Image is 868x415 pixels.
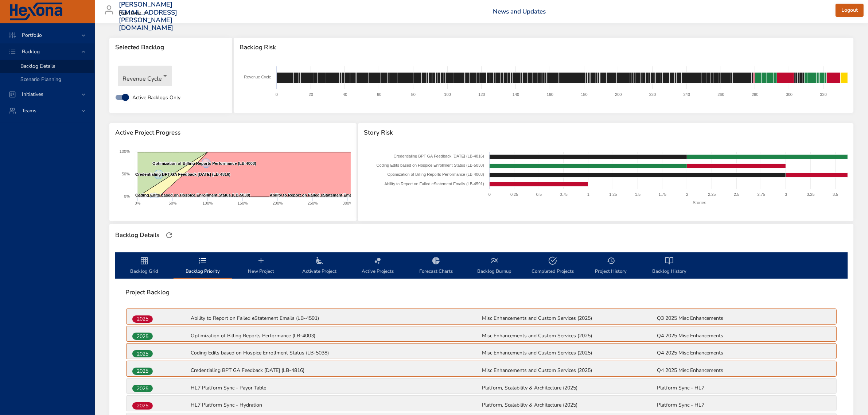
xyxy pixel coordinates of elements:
[132,94,180,101] span: Active Backlogs Only
[115,129,351,136] span: Active Project Progress
[308,201,318,205] text: 250%
[807,192,814,197] text: 3.25
[615,92,622,97] text: 200
[135,172,230,177] text: Credentialing BPT GA Feedback [DATE] (LB-4816)
[657,367,830,374] p: Q4 2025 Misc Enhancements
[178,256,227,276] span: Backlog Priority
[164,230,175,241] button: Refresh Page
[236,256,286,276] span: New Project
[191,367,481,374] p: Credentialing BPT GA Feedback [DATE] (LB-4816)
[470,256,519,276] span: Backlog Burnup
[708,192,716,197] text: 2.25
[119,7,150,19] div: Raintree
[16,32,48,39] span: Portfolio
[20,76,61,83] span: Scenario Planning
[581,92,587,97] text: 180
[482,402,655,409] p: Platform, Scalability & Architecture (2025)
[122,172,130,176] text: 50%
[411,92,416,97] text: 80
[734,192,739,197] text: 2.5
[649,92,656,97] text: 220
[693,200,706,205] text: Stories
[393,154,484,158] text: Credentialing BPT GA Feedback [DATE] (LB-4816)
[482,315,655,322] p: Misc Enhancements and Custom Services (2025)
[124,194,130,198] text: 0%
[482,332,655,340] p: Misc Enhancements and Custom Services (2025)
[244,75,271,79] text: Revenue Cycle
[683,92,690,97] text: 240
[353,256,402,276] span: Active Projects
[276,92,278,97] text: 0
[308,92,313,97] text: 20
[635,192,641,197] text: 1.5
[118,66,172,86] div: Revenue Cycle
[16,91,49,98] span: Initiatives
[115,252,848,279] div: backlog-tab
[364,129,848,136] span: Story Risk
[547,92,553,97] text: 160
[16,48,46,55] span: Backlog
[757,192,765,197] text: 2.75
[752,92,758,97] text: 280
[191,315,481,322] p: Ability to Report on Failed eStatement Emails (LB-4591)
[132,315,153,323] span: 2025
[115,44,226,51] span: Selected Backlog
[658,192,666,197] text: 1.75
[645,256,694,276] span: Backlog History
[444,92,451,97] text: 100
[836,4,864,17] button: Logout
[587,192,589,197] text: 1
[132,333,153,340] span: 2025
[528,256,577,276] span: Completed Projects
[240,44,848,51] span: Backlog Risk
[125,289,837,296] span: Project Backlog
[586,256,636,276] span: Project History
[169,201,177,205] text: 50%
[841,6,858,15] span: Logout
[657,315,830,322] p: Q3 2025 Misc Enhancements
[717,92,724,97] text: 260
[273,201,283,205] text: 200%
[686,192,688,197] text: 2
[191,384,481,392] p: HL7 Platform Sync - Payor Table
[16,107,42,114] span: Teams
[657,402,830,409] p: Platform Sync - HL7
[384,182,484,186] text: Ability to Report on Failed eStatement Emails (LB-4591)
[191,332,481,340] p: Optimization of Billing Reports Performance (LB-4003)
[411,256,461,276] span: Forecast Charts
[482,349,655,357] p: Misc Enhancements and Custom Services (2025)
[493,7,546,16] a: News and Updates
[132,350,153,358] span: 2025
[482,367,655,374] p: Misc Enhancements and Custom Services (2025)
[478,92,485,97] text: 120
[657,332,830,340] p: Q4 2025 Misc Enhancements
[609,192,617,197] text: 1.25
[387,172,484,177] text: Optimization of Billing Reports Performance (LB-4003)
[510,192,518,197] text: 0.25
[560,192,567,197] text: 0.75
[119,1,178,32] h3: [PERSON_NAME][EMAIL_ADDRESS][PERSON_NAME][DOMAIN_NAME]
[657,349,830,357] p: Q4 2025 Misc Enhancements
[376,163,484,167] text: Coding Edits based on Hospice Enrollment Status (LB-5038)
[132,402,153,410] span: 2025
[377,92,381,97] text: 60
[9,3,63,21] img: Hexona
[833,192,838,197] text: 3.5
[113,229,161,241] div: Backlog Details
[120,256,169,276] span: Backlog Grid
[191,349,481,357] p: Coding Edits based on Hospice Enrollment Status (LB-5038)
[295,256,344,276] span: Activate Project
[132,367,153,375] span: 2025
[536,192,542,197] text: 0.5
[132,333,153,340] div: 2025
[20,63,55,70] span: Backlog Details
[343,92,347,97] text: 40
[513,92,519,97] text: 140
[482,384,655,392] p: Platform, Scalability & Architecture (2025)
[343,201,353,205] text: 300%
[132,385,153,392] span: 2025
